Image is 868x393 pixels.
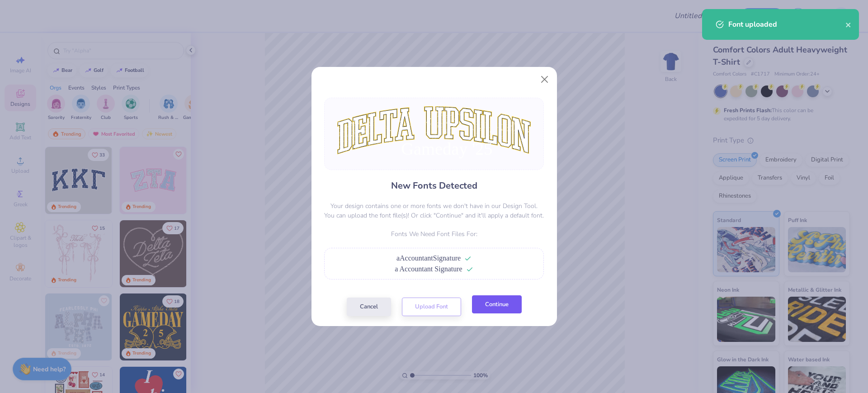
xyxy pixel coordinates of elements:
button: Continue [472,295,522,314]
h4: New Fonts Detected [391,179,477,192]
p: Your design contains one or more fonts we don't have in our Design Tool. You can upload the font ... [324,201,544,220]
span: a Accountant Signature [395,265,462,273]
div: Font uploaded [728,19,845,30]
p: Fonts We Need Font Files For: [324,229,544,239]
span: aAccountantSignature [396,254,461,262]
button: close [845,19,852,30]
button: Cancel [347,298,391,316]
button: Close [536,71,553,88]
